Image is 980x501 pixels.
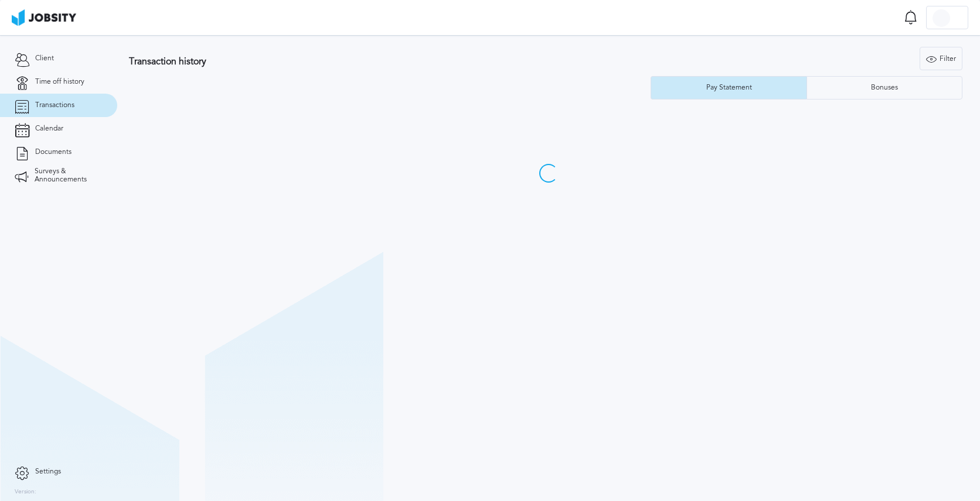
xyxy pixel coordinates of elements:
[920,47,962,71] div: Filter
[35,125,63,133] span: Calendar
[35,167,103,184] span: Surveys & Announcements
[35,101,74,109] span: Transactions
[920,47,962,70] button: Filter
[35,468,61,476] span: Settings
[807,76,962,99] button: Bonuses
[129,56,585,67] h3: Transaction history
[35,148,72,156] span: Documents
[35,78,84,86] span: Time off history
[15,489,36,496] label: Version:
[12,9,76,26] img: ab4bad089aa723f57921c736e9817d99.png
[700,84,758,92] div: Pay Statement
[865,84,904,92] div: Bonuses
[651,76,807,99] button: Pay Statement
[35,54,54,63] span: Client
